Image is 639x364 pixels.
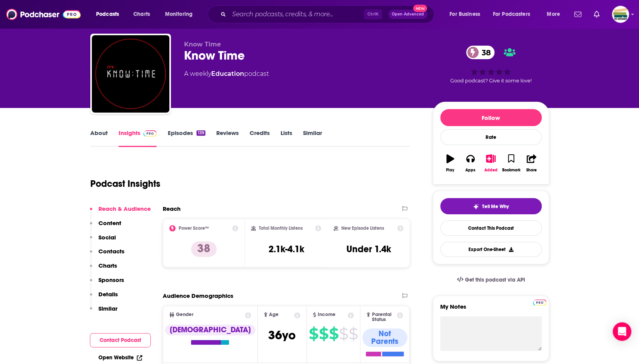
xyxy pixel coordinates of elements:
[372,312,396,322] span: Parental Status
[98,205,151,212] p: Reach & Audience
[474,46,495,59] span: 38
[184,41,221,48] span: Know Time
[163,292,233,299] h2: Audience Demographics
[465,277,525,283] span: Get this podcast via API
[98,219,121,227] p: Content
[612,6,629,23] span: Logged in as ExperimentPublicist
[433,41,549,89] div: 38Good podcast? Give it some love!
[612,6,629,23] button: Show profile menu
[98,262,117,269] p: Charts
[196,130,205,136] div: 139
[484,168,498,173] div: Added
[440,303,542,316] label: My Notes
[98,354,142,361] a: Open Website
[521,149,541,177] button: Share
[98,234,116,241] p: Social
[303,129,322,147] a: Similar
[533,298,546,306] a: Pro website
[450,78,532,84] span: Good podcast? Give it some love!
[349,328,358,340] span: $
[215,5,441,23] div: Search podcasts, credits, & more...
[269,312,279,317] span: Age
[533,299,546,306] img: Podchaser Pro
[460,149,481,177] button: Apps
[90,178,160,190] h1: Podcast Insights
[440,198,542,214] button: tell me why sparkleTell Me Why
[571,8,584,21] a: Show notifications dropdown
[90,248,124,262] button: Contacts
[341,226,384,231] h2: New Episode Listens
[96,9,119,20] span: Podcasts
[541,8,570,21] button: open menu
[451,270,531,289] a: Get this podcast via API
[191,241,217,257] p: 38
[450,9,480,20] span: For Business
[613,322,631,341] div: Open Intercom Messenger
[281,129,292,147] a: Lists
[211,70,244,77] a: Education
[6,7,81,22] img: Podchaser - Follow, Share and Rate Podcasts
[91,8,129,21] button: open menu
[179,226,209,231] h2: Power Score™
[388,10,427,19] button: Open AdvancedNew
[612,6,629,23] img: User Profile
[229,8,364,21] input: Search podcasts, credits, & more...
[90,305,117,319] button: Similar
[465,168,475,173] div: Apps
[268,243,304,255] h3: 2.1k-4.1k
[259,226,303,231] h2: Total Monthly Listens
[128,8,155,21] a: Charts
[90,333,151,347] button: Contact Podcast
[329,328,338,340] span: $
[362,328,408,347] div: Not Parents
[133,9,150,20] span: Charts
[526,168,537,173] div: Share
[90,276,124,291] button: Sponsors
[591,8,603,21] a: Show notifications dropdown
[446,168,454,173] div: Play
[339,328,348,340] span: $
[98,276,124,284] p: Sponsors
[440,149,460,177] button: Play
[547,9,560,20] span: More
[440,109,542,126] button: Follow
[92,35,169,113] img: Know Time
[482,203,509,210] span: Tell Me Why
[392,12,424,16] span: Open Advanced
[268,328,296,343] span: 36 yo
[413,5,427,12] span: New
[364,9,382,19] span: Ctrl K
[501,149,521,177] button: Bookmark
[163,205,181,212] h2: Reach
[165,9,193,20] span: Monitoring
[119,129,157,147] a: InsightsPodchaser Pro
[466,46,495,59] a: 38
[473,203,479,210] img: tell me why sparkle
[493,9,530,20] span: For Podcasters
[319,328,328,340] span: $
[160,8,203,21] button: open menu
[346,243,391,255] h3: Under 1.4k
[90,291,118,305] button: Details
[90,234,116,248] button: Social
[216,129,239,147] a: Reviews
[440,242,542,257] button: Export One-Sheet
[440,129,542,145] div: Rate
[250,129,270,147] a: Credits
[143,130,157,137] img: Podchaser Pro
[488,8,541,21] button: open menu
[318,312,336,317] span: Income
[98,248,124,255] p: Contacts
[502,168,520,173] div: Bookmark
[167,129,205,147] a: Episodes139
[481,149,501,177] button: Added
[98,305,117,312] p: Similar
[309,328,318,340] span: $
[98,291,118,298] p: Details
[90,129,108,147] a: About
[184,69,269,79] div: A weekly podcast
[444,8,490,21] button: open menu
[90,205,151,219] button: Reach & Audience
